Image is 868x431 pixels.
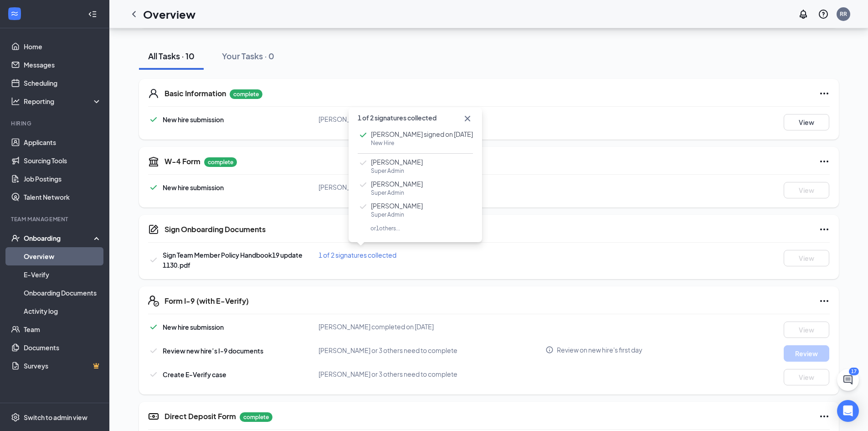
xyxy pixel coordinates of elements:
[148,254,159,265] svg: Checkmark
[358,113,437,124] span: 1 of 2 signatures collected
[163,370,226,379] span: Create E-Verify case
[148,224,159,235] svg: CompanyDocumentIcon
[358,130,369,140] svg: Checkmark
[24,151,102,170] a: Sourcing Tools
[204,157,237,167] p: complete
[11,234,20,243] svg: UserCheck
[784,114,829,130] button: View
[163,115,224,124] span: New hire submission
[545,346,554,354] svg: Info
[24,413,87,422] div: Switch to admin view
[818,9,829,20] svg: QuestionInfo
[11,413,20,422] svg: Settings
[819,411,830,422] svg: Ellipses
[462,113,473,124] svg: Cross
[128,9,139,20] svg: ChevronLeft
[318,115,434,123] span: [PERSON_NAME] completed on [DATE]
[24,320,102,338] a: Team
[164,296,249,306] h5: Form I-9 (with E-Verify)
[837,369,859,391] button: ChatActive
[784,369,829,385] button: View
[148,411,159,422] svg: DirectDepositIcon
[88,10,97,19] svg: Collapse
[24,338,102,357] a: Documents
[163,323,224,331] span: New hire submission
[24,133,102,151] a: Applicants
[784,182,829,198] button: View
[358,225,400,232] span: or 1 others...
[371,157,423,166] span: [PERSON_NAME]
[222,50,274,62] div: Your Tasks · 0
[849,368,859,375] div: 17
[318,183,434,191] span: [PERSON_NAME] completed on [DATE]
[318,322,434,331] span: [PERSON_NAME] completed on [DATE]
[819,156,830,167] svg: Ellipses
[557,345,642,354] span: Review on new hire's first day
[163,347,263,355] span: Review new hire’s I-9 documents
[11,119,100,127] div: Hiring
[10,9,19,18] svg: WorkstreamLogo
[371,201,423,210] span: [PERSON_NAME]
[148,345,159,356] svg: Checkmark
[784,322,829,338] button: View
[24,247,102,265] a: Overview
[240,412,272,422] p: complete
[148,156,159,167] svg: TaxGovernmentIcon
[11,215,100,223] div: Team Management
[148,369,159,380] svg: Checkmark
[318,370,457,378] span: [PERSON_NAME] or 3 others need to complete
[24,284,102,302] a: Onboarding Documents
[318,251,396,259] span: 1 of 2 signatures collected
[148,50,195,62] div: All Tasks · 10
[24,37,102,56] a: Home
[318,346,457,354] span: [PERSON_NAME] or 3 others need to complete
[371,130,473,139] span: [PERSON_NAME] signed on [DATE]
[163,251,303,269] span: Sign Team Member Policy Handbook19 update 1130.pdf
[148,182,159,193] svg: Checkmark
[842,374,853,385] svg: ChatActive
[358,201,369,212] svg: Checkmark
[24,74,102,92] a: Scheduling
[24,170,102,188] a: Job Postings
[11,97,20,106] svg: Analysis
[164,224,266,234] h5: Sign Onboarding Documents
[371,210,423,219] span: Super Admin
[164,411,236,421] h5: Direct Deposit Form
[798,9,809,20] svg: Notifications
[148,322,159,332] svg: Checkmark
[358,179,369,190] svg: Checkmark
[819,224,830,235] svg: Ellipses
[24,357,102,375] a: SurveysCrown
[148,296,159,306] svg: FormI9EVerifyIcon
[840,10,847,18] div: RR
[24,56,102,74] a: Messages
[371,188,423,197] span: Super Admin
[784,250,829,266] button: View
[148,88,159,99] svg: User
[371,139,473,148] span: New Hire
[24,97,102,106] div: Reporting
[819,88,830,99] svg: Ellipses
[784,345,829,362] button: Review
[230,89,262,99] p: complete
[24,302,102,320] a: Activity log
[24,234,94,243] div: Onboarding
[371,179,423,188] span: [PERSON_NAME]
[24,188,102,206] a: Talent Network
[371,166,423,176] span: Super Admin
[164,88,226,99] h5: Basic Information
[143,6,195,22] h1: Overview
[24,265,102,284] a: E-Verify
[358,157,369,168] svg: Checkmark
[164,156,200,166] h5: W-4 Form
[819,296,830,306] svg: Ellipses
[148,114,159,125] svg: Checkmark
[163,183,224,192] span: New hire submission
[837,400,859,422] div: Open Intercom Messenger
